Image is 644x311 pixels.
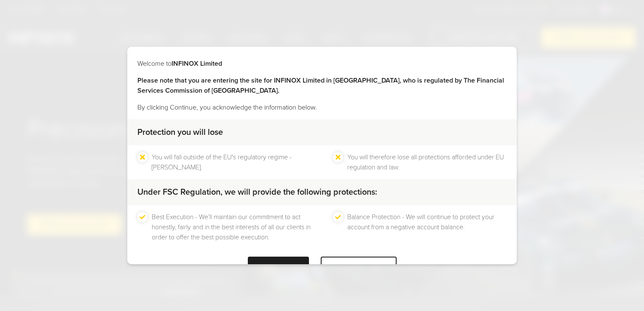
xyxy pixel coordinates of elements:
div: CONTINUE [248,257,309,277]
li: You will fall outside of the EU's regulatory regime - [PERSON_NAME]. [152,152,311,172]
li: Balance Protection - We will continue to protect your account from a negative account balance. [347,212,507,242]
strong: INFINOX Limited [172,59,222,68]
div: LEAVE WEBSITE [321,257,397,277]
strong: Under FSC Regulation, we will provide the following protections: [137,187,377,197]
p: Welcome to [137,59,507,69]
p: By clicking Continue, you acknowledge the information below. [137,102,507,113]
li: Best Execution - We’ll maintain our commitment to act honestly, fairly and in the best interests ... [152,212,311,242]
strong: Protection you will lose [137,127,223,137]
strong: Please note that you are entering the site for INFINOX Limited in [GEOGRAPHIC_DATA], who is regul... [137,76,504,95]
li: You will therefore lose all protections afforded under EU regulation and law. [347,152,507,172]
